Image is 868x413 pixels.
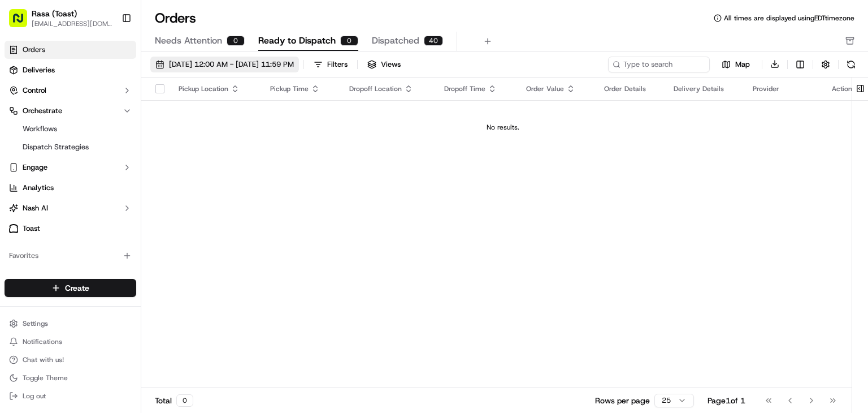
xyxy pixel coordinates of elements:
[23,392,46,401] span: Log out
[11,45,206,63] p: Welcome 👋
[753,84,814,93] div: Provider
[595,395,650,406] p: Rows per page
[9,224,18,233] img: Toast logo
[51,119,155,128] div: We're available if you need us!
[100,175,123,184] span: [DATE]
[23,106,62,116] span: Orchestrate
[270,84,331,93] div: Pickup Time
[843,57,859,72] button: Refresh
[35,175,92,184] span: [PERSON_NAME]
[155,34,222,48] span: Needs Attention
[23,319,48,328] span: Settings
[724,14,854,23] span: All times are displayed using EDT timezone
[80,279,137,289] a: Powered byPylon
[23,85,46,96] span: Control
[11,107,32,128] img: 1736555255976-a54dd68f-1ca7-489b-9aae-adbdc363a1c4
[5,316,136,332] button: Settings
[23,252,86,264] span: Knowledge Base
[23,45,45,55] span: Orders
[11,147,76,156] div: Past conversations
[23,206,32,215] img: 1736555255976-a54dd68f-1ca7-489b-9aae-adbdc363a1c4
[349,84,426,93] div: Dropoff Location
[35,205,92,214] span: [PERSON_NAME]
[23,203,48,213] span: Nash AI
[18,121,123,137] a: Workflows
[91,248,186,268] a: 💻API Documentation
[112,280,137,289] span: Pylon
[5,199,136,217] button: Nash AI
[735,59,750,70] span: Map
[100,205,123,214] span: [DATE]
[7,248,91,268] a: 📗Knowledge Base
[94,205,98,214] span: •
[146,123,860,132] div: No results.
[155,9,196,27] h1: Orders
[5,158,136,177] button: Engage
[11,11,34,33] img: Nash
[29,72,203,84] input: Got a question? Start typing here...
[5,61,136,79] a: Deliveries
[526,84,586,93] div: Order Value
[18,139,123,155] a: Dispatch Strategies
[11,164,29,182] img: Kevin Monterroza
[11,195,29,213] img: Liam S.
[444,84,508,93] div: Dropoff Time
[258,34,336,48] span: Ready to Dispatch
[155,394,193,407] div: Total
[150,57,299,72] button: [DATE] 12:00 AM - [DATE] 11:59 PM
[5,41,136,59] a: Orders
[32,8,77,19] button: Rasa (Toast)
[832,84,856,93] div: Actions
[5,370,136,386] button: Toggle Theme
[23,373,68,382] span: Toggle Theme
[23,337,62,346] span: Notifications
[5,81,136,100] button: Control
[604,84,656,93] div: Order Details
[24,107,44,128] img: 1727276513143-84d647e1-66c0-4f92-a045-3c9f9f5dfd92
[23,142,89,152] span: Dispatch Strategies
[5,388,136,404] button: Log out
[169,59,294,70] span: [DATE] 12:00 AM - [DATE] 11:59 PM
[309,57,353,72] button: Filters
[5,102,136,120] button: Orchestrate
[23,183,54,193] span: Analytics
[5,179,136,197] a: Analytics
[23,162,47,173] span: Engage
[65,282,89,294] span: Create
[5,279,136,297] button: Create
[5,247,136,265] div: Favorites
[32,19,112,28] button: [EMAIL_ADDRESS][DOMAIN_NAME]
[714,58,757,71] button: Map
[674,84,735,93] div: Delivery Details
[179,84,252,93] div: Pickup Location
[175,144,206,158] button: See all
[23,124,57,134] span: Workflows
[372,34,419,48] span: Dispatched
[96,253,105,263] div: 💻
[176,394,193,407] div: 0
[227,36,245,46] div: 0
[192,111,206,124] button: Start new chat
[362,57,406,72] button: Views
[381,59,401,70] span: Views
[5,334,136,350] button: Notifications
[51,107,185,119] div: Start new chat
[340,36,358,46] div: 0
[107,252,181,264] span: API Documentation
[5,5,117,32] button: Rasa (Toast)[EMAIL_ADDRESS][DOMAIN_NAME]
[5,352,136,368] button: Chat with us!
[11,253,20,263] div: 📗
[327,59,348,70] div: Filters
[94,175,98,184] span: •
[23,65,55,75] span: Deliveries
[608,57,710,72] input: Type to search
[424,36,443,46] div: 40
[23,355,64,364] span: Chat with us!
[23,223,40,234] span: Toast
[708,395,745,406] div: Page 1 of 1
[5,220,136,238] a: Toast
